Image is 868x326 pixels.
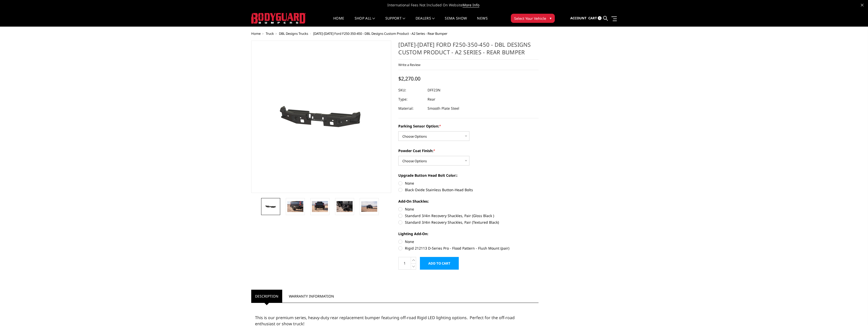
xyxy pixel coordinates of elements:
label: None [398,181,539,186]
label: Powder Coat Finish: [398,148,539,153]
label: None [398,239,539,244]
a: SEMA Show [445,17,467,26]
a: More Info [463,3,479,8]
label: Lighting Add-On: [398,231,539,236]
dd: Rear [428,95,435,104]
input: Add to Cart [420,257,459,270]
span: ▾ [550,15,551,21]
span: Account [570,16,587,20]
a: Warranty Information [285,290,338,303]
a: Account [570,11,587,25]
label: Black Oxide Stainless Button-Head Bolts [398,187,539,192]
dt: SKU: [398,86,424,95]
label: Add-On Shackles: [398,199,539,204]
img: 2023-2025 Ford F250-350-450 - DBL Designs Custom Product - A2 Series - Rear Bumper [337,201,353,212]
img: 2023-2025 Ford F250-350-450 - DBL Designs Custom Product - A2 Series - Rear Bumper [263,203,279,210]
label: Standard 3/4in Recovery Shackles, Pair (Gloss Black ) [398,213,539,218]
a: News [477,17,487,26]
a: Dealers [416,17,435,26]
h1: [DATE]-[DATE] Ford F250-350-450 - DBL Designs Custom Product - A2 Series - Rear Bumper [398,41,539,60]
a: Truck [266,31,274,36]
dd: Smooth Plate Steel [428,104,459,113]
span: Select Your Vehicle [514,16,546,21]
label: Parking Sensor Option: [398,123,539,129]
span: $2,270.00 [398,75,420,82]
label: Standard 3/4in Recovery Shackles, Pair (Textured Black) [398,220,539,225]
img: 2023-2025 Ford F250-350-450 - DBL Designs Custom Product - A2 Series - Rear Bumper [287,201,303,212]
label: None [398,206,539,212]
img: 2023-2025 Ford F250-350-450 - DBL Designs Custom Product - A2 Series - Rear Bumper [312,201,328,212]
dt: Material: [398,104,424,113]
a: Write a Review [398,62,420,67]
a: shop all [355,17,375,26]
a: Description [251,290,282,303]
a: 2023-2025 Ford F250-350-450 - DBL Designs Custom Product - A2 Series - Rear Bumper [251,41,391,193]
label: Rigid 212113 D-Series Pro - Flood Pattern - Flush Mount (pair) [398,246,539,251]
a: Support [385,17,405,26]
a: Home [251,31,261,36]
dt: Type: [398,95,424,104]
img: 2023-2025 Ford F250-350-450 - DBL Designs Custom Product - A2 Series - Rear Bumper [361,201,377,212]
dd: DFF23N [428,86,440,95]
a: Home [333,17,344,26]
a: Cart 0 [588,11,602,25]
span: Cart [588,16,597,20]
a: DBL Designs Trucks [279,31,308,36]
span: 0 [598,16,602,20]
img: 2023-2025 Ford F250-350-450 - DBL Designs Custom Product - A2 Series - Rear Bumper [258,87,385,147]
img: BODYGUARD BUMPERS [251,13,306,24]
span: [DATE]-[DATE] Ford F250-350-450 - DBL Designs Custom Product - A2 Series - Rear Bumper [313,31,447,36]
label: Upgrade Button Head Bolt Color:: [398,173,539,178]
button: Select Your Vehicle [511,14,555,23]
